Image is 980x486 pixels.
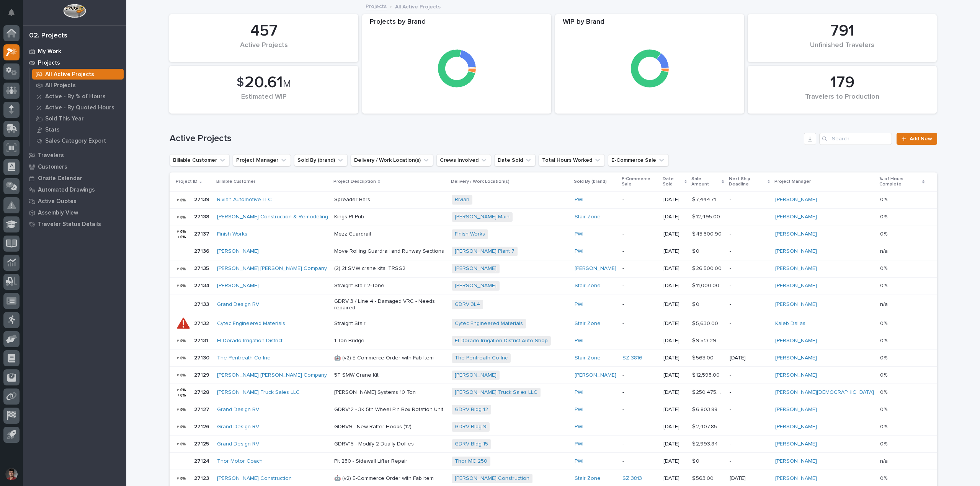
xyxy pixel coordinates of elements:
[170,277,937,294] tr: 2713427134 [PERSON_NAME] Straight Stair 2-Tone[PERSON_NAME] Stair Zone -[DATE]$ 11,000.00$ 11,000...
[775,458,817,465] a: [PERSON_NAME]
[170,332,937,349] tr: 2713127131 El Dorado Irrigation District 1 Ton BridgeEl Dorado Irrigation District Auto Shop PWI ...
[880,422,889,430] p: 0%
[555,18,744,31] div: WIP by Brand
[217,231,247,237] a: Finish Works
[880,457,889,465] p: n/a
[362,18,551,31] div: Projects by Brand
[45,138,106,145] p: Sales Category Export
[663,231,686,237] p: [DATE]
[194,264,211,272] p: 27135
[575,458,583,465] a: PWI
[217,355,270,361] a: The Pentreath Co Inc
[334,298,446,311] p: GDRV 3 / Line 4 - Damaged VRC - Needs repaired
[692,371,721,379] p: $ 12,595.00
[23,46,126,57] a: My Work
[622,175,658,189] p: E-Commerce Sale
[730,458,769,465] p: -
[455,355,508,361] a: The Pentreath Co Inc
[880,281,889,289] p: 0%
[29,113,126,124] a: Sold This Year
[730,441,769,447] p: -
[622,389,657,396] p: -
[663,175,683,189] p: Date Sold
[10,9,20,21] div: Notifications
[194,353,211,361] p: 27130
[575,320,601,327] a: Stair Zone
[663,197,686,203] p: [DATE]
[692,439,719,447] p: $ 2,993.84
[730,389,769,396] p: -
[29,124,126,135] a: Stats
[622,248,657,255] p: -
[880,247,889,255] p: n/a
[575,197,583,203] a: PWI
[29,80,126,91] a: All Projects
[622,283,657,289] p: -
[23,218,126,230] a: Traveler Status Details
[730,406,769,413] p: -
[663,355,686,361] p: [DATE]
[622,355,642,361] a: SZ 3816
[692,281,721,289] p: $ 11,000.00
[38,48,61,55] p: My Work
[334,197,446,203] p: Spreader Bars
[366,2,387,10] a: Projects
[730,424,769,430] p: -
[170,226,937,243] tr: 2713727137 Finish Works Mezz GuardrailFinish Works PWI -[DATE]$ 45,500.90$ 45,500.90 -[PERSON_NAM...
[880,474,889,482] p: 0%
[730,214,769,220] p: -
[574,177,607,186] p: Sold By (brand)
[663,338,686,344] p: [DATE]
[176,177,198,186] p: Project ID
[334,355,446,361] p: 🤖 (v2) E-Commerce Order with Fab Item
[3,466,20,482] button: users-avatar
[897,133,937,145] a: Add New
[29,32,67,40] div: 02. Projects
[170,260,937,277] tr: 2713527135 [PERSON_NAME] [PERSON_NAME] Company (2) 2t SMW crane kits, TRSG2[PERSON_NAME] [PERSON_...
[692,300,701,308] p: $ 0
[455,231,485,237] a: Finish Works
[182,93,345,109] div: Estimated WIP
[194,405,211,413] p: 27127
[622,197,657,203] p: -
[217,265,327,272] a: [PERSON_NAME] [PERSON_NAME] Company
[45,115,84,122] p: Sold This Year
[575,301,583,308] a: PWI
[730,372,769,379] p: -
[334,475,446,482] p: 🤖 (v2) E-Commerce Order with Fab Item
[194,319,211,327] p: 27132
[622,441,657,447] p: -
[622,301,657,308] p: -
[575,424,583,430] a: PWI
[622,320,657,327] p: -
[45,93,106,100] p: Active - By % of Hours
[775,197,817,203] a: [PERSON_NAME]
[575,283,601,289] a: Stair Zone
[38,210,78,216] p: Assembly View
[775,231,817,237] a: [PERSON_NAME]
[880,195,889,203] p: 0%
[730,475,769,482] p: [DATE]
[880,353,889,361] p: 0%
[194,212,211,220] p: 27138
[775,265,817,272] a: [PERSON_NAME]
[575,214,601,220] a: Stair Zone
[334,389,446,396] p: [PERSON_NAME] Systems 10 Ton
[217,248,259,255] a: [PERSON_NAME]
[23,207,126,218] a: Assembly View
[237,75,244,90] span: $
[29,91,126,102] a: Active - By % of Hours
[3,5,20,21] button: Notifications
[217,458,263,465] a: Thor Motor Coach
[622,231,657,237] p: -
[663,406,686,413] p: [DATE]
[692,247,701,255] p: $ 0
[880,336,889,344] p: 0%
[38,152,64,159] p: Travelers
[194,281,211,289] p: 27134
[217,301,259,308] a: Grand Design RV
[334,424,446,430] p: GDRV9 - New Rafter Hooks (12)
[880,371,889,379] p: 0%
[395,2,441,10] p: All Active Projects
[663,441,686,447] p: [DATE]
